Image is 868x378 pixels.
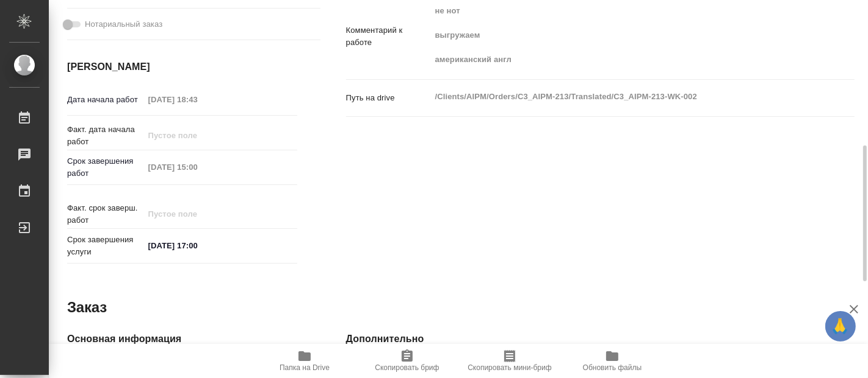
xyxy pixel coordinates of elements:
textarea: /Clients/AIPM/Orders/C3_AIPM-213/Translated/C3_AIPM-213-WK-002 [431,86,812,107]
span: Нотариальный заказ [85,18,162,30]
span: Скопировать мини-бриф [468,363,551,372]
button: Обновить файлы [561,344,664,378]
p: Срок завершения работ [67,155,144,180]
h2: Заказ [67,298,107,317]
button: 🙏 [825,311,856,341]
input: ✎ Введи что-нибудь [144,237,251,254]
p: Факт. дата начала работ [67,124,144,148]
input: Пустое поле [144,91,251,108]
textarea: не нот выгружаем американский англ [431,1,812,70]
h4: [PERSON_NAME] [67,60,297,74]
p: Срок завершения услуги [67,234,144,258]
span: Папка на Drive [280,363,330,372]
p: Факт. срок заверш. работ [67,202,144,226]
p: Путь на drive [346,92,431,104]
input: Пустое поле [144,158,251,176]
button: Скопировать мини-бриф [458,344,561,378]
span: Обновить файлы [583,363,642,372]
button: Скопировать бриф [356,344,458,378]
input: Пустое поле [144,205,251,223]
h4: Дополнительно [346,332,855,346]
span: Скопировать бриф [375,363,439,372]
input: Пустое поле [144,127,251,144]
span: 🙏 [830,313,851,339]
h4: Основная информация [67,332,297,346]
p: Комментарий к работе [346,24,431,49]
button: Папка на Drive [253,344,356,378]
p: Дата начала работ [67,94,144,106]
